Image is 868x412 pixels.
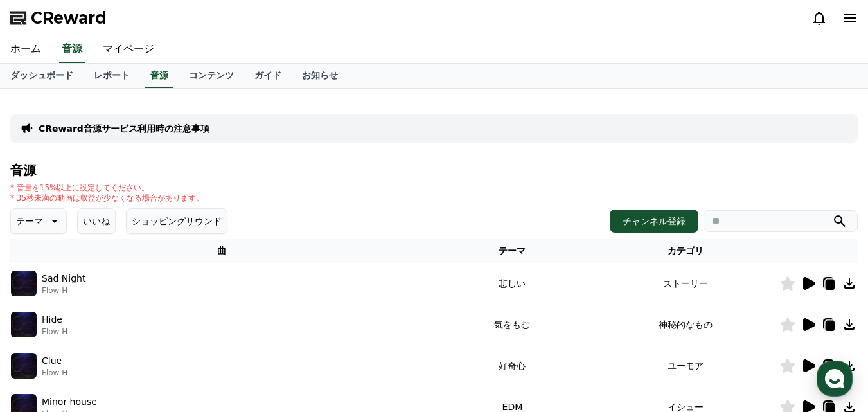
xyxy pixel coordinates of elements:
[10,8,107,28] a: CReward
[42,327,67,337] p: Flow H
[11,353,37,379] img: music
[39,122,209,135] a: CReward音源サービス利用時の注意事項
[31,8,107,28] span: CReward
[11,312,37,337] img: music
[166,305,247,337] a: Settings
[85,305,166,337] a: Messages
[10,183,204,193] p: * 音量を15%以上に設定してください。
[434,263,591,304] td: 悲しい
[190,325,222,335] span: Settings
[10,239,434,263] th: 曲
[10,193,204,203] p: * 35秒未満の動画は収益が少なくなる場合があります。
[179,64,244,88] a: コンテンツ
[59,36,85,63] a: 音源
[84,64,140,88] a: レポート
[126,208,227,234] button: ショッピングサウンド
[16,212,43,230] p: テーマ
[434,304,591,345] td: 気をもむ
[11,271,37,296] img: music
[145,64,173,88] a: 音源
[42,285,85,296] p: Flow H
[244,64,292,88] a: ガイド
[591,345,779,386] td: ユーモア
[4,305,85,337] a: Home
[591,304,779,345] td: 神秘的なもの
[42,313,62,327] p: Hide
[107,325,145,336] span: Messages
[42,354,62,368] p: Clue
[610,210,698,233] button: チャンネル登録
[42,272,85,285] p: Sad Night
[434,239,591,263] th: テーマ
[42,368,67,378] p: Flow H
[93,36,164,63] a: マイページ
[42,395,97,409] p: Minor house
[591,263,779,304] td: ストーリー
[434,345,591,386] td: 好奇心
[292,64,348,88] a: お知らせ
[10,163,858,177] h4: 音源
[591,239,779,263] th: カテゴリ
[33,325,55,335] span: Home
[10,208,67,234] button: テーマ
[77,208,116,234] button: いいね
